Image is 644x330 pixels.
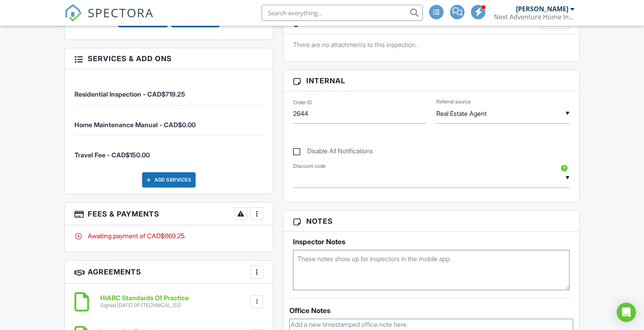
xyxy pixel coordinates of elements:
[436,98,471,105] label: Referral source
[289,307,573,315] div: Office Notes
[293,147,373,157] label: Disable All Notifications
[262,5,423,21] input: Search everything...
[74,231,263,240] div: Awaiting payment of CAD$869.25.
[74,75,263,105] li: Service: Residential Inspection
[88,4,154,21] span: SPECTORA
[494,13,574,21] div: Next Adventure Home Inspections
[617,303,636,322] div: Open Intercom Messenger
[74,151,150,159] span: Travel Fee - CAD$150.00
[293,40,570,49] p: There are no attachments to this inspection.
[65,202,273,225] h3: Fees & Payments
[64,4,82,22] img: The Best Home Inspection Software - Spectora
[293,99,312,106] label: Order ID
[100,295,189,302] h6: HIABC Standards Of Practice
[65,48,273,69] h3: Services & Add ons
[283,211,579,232] h3: Notes
[516,5,568,13] div: [PERSON_NAME]
[283,70,579,91] h3: Internal
[293,163,326,170] label: Discount code
[142,172,196,188] div: Add Services
[74,136,263,166] li: Manual fee: Travel Fee
[74,106,263,136] li: Service: Home Maintenance Manual
[65,261,273,284] h3: Agreements
[74,121,196,129] span: Home Maintenance Manual - CAD$0.00
[100,295,189,309] a: HIABC Standards Of Practice Signed [DATE] (IP [TECHNICAL_ID])
[293,238,570,246] h5: Inspector Notes
[74,90,185,98] span: Residential Inspection - CAD$719.25
[100,302,189,309] div: Signed [DATE] (IP [TECHNICAL_ID])
[64,11,154,28] a: SPECTORA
